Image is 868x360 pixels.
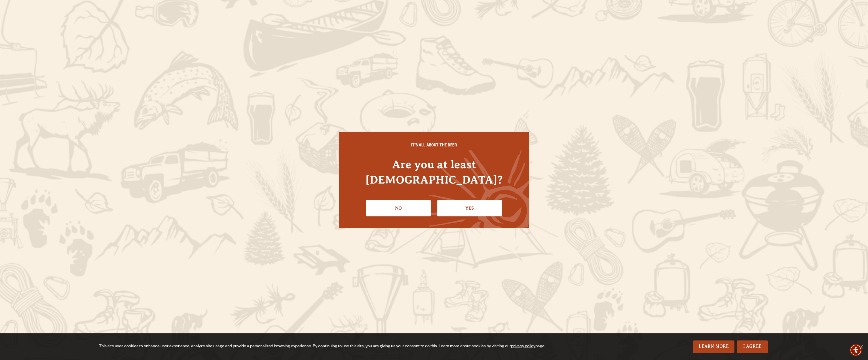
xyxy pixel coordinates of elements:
[850,344,862,356] div: Accessibility Menu
[350,144,518,149] h6: IT'S ALL ABOUT THE BEER
[437,200,502,216] a: Confirm I'm 21 or older
[511,344,535,349] a: privacy policy
[693,340,735,353] a: Learn More
[366,200,431,216] a: No
[737,340,768,353] a: I Agree
[350,157,518,187] h4: Are you at least [DEMOGRAPHIC_DATA]?
[99,344,603,350] div: This site uses cookies to enhance user experience, analyze site usage and provide a personalized ...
